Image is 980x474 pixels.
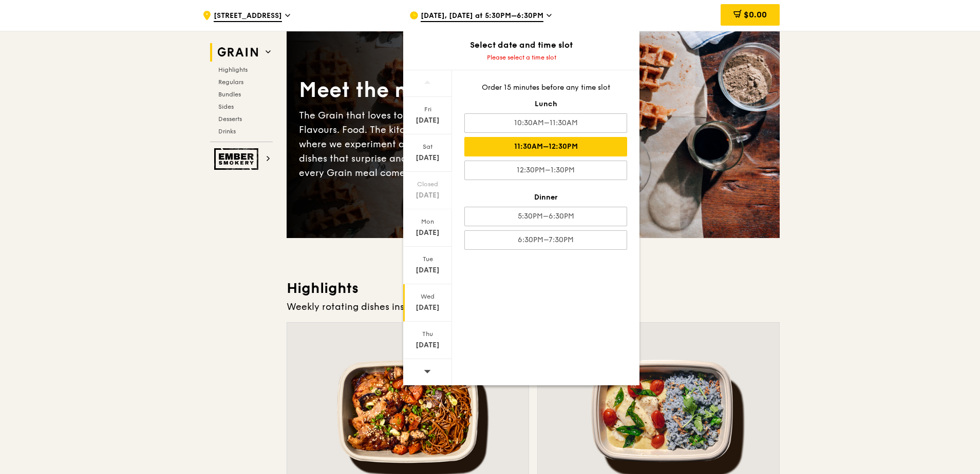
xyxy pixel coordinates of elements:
[403,53,639,62] div: Please select a time slot
[464,161,627,180] div: 12:30PM–1:30PM
[218,128,236,135] span: Drinks
[464,230,627,250] div: 6:30PM–7:30PM
[218,91,241,98] span: Bundles
[287,300,780,314] div: Weekly rotating dishes inspired by flavours from around the world.
[405,228,450,238] div: [DATE]
[464,192,627,203] div: Dinner
[405,115,450,126] div: [DATE]
[464,99,627,109] div: Lunch
[218,115,242,123] span: Desserts
[464,137,627,156] div: 11:30AM–12:30PM
[464,207,627,226] div: 5:30PM–6:30PM
[744,10,767,19] span: $0.00
[405,330,450,338] div: Thu
[403,39,639,51] div: Select date and time slot
[405,143,450,151] div: Sat
[421,11,543,22] span: [DATE], [DATE] at 5:30PM–6:30PM
[405,340,450,350] div: [DATE]
[405,255,450,263] div: Tue
[464,113,627,133] div: 10:30AM–11:30AM
[405,180,450,188] div: Closed
[405,218,450,226] div: Mon
[218,78,243,86] span: Regulars
[405,105,450,113] div: Fri
[405,303,450,313] div: [DATE]
[214,43,261,62] img: Grain web logo
[218,66,248,73] span: Highlights
[287,279,780,298] h3: Highlights
[405,190,450,201] div: [DATE]
[464,83,627,93] div: Order 15 minutes before any time slot
[218,103,234,110] span: Sides
[405,153,450,163] div: [DATE]
[299,108,533,180] div: The Grain that loves to play. With ingredients. Flavours. Food. The kitchen is our happy place, w...
[214,148,261,170] img: Ember Smokery web logo
[299,76,533,104] div: Meet the new Grain
[405,265,450,275] div: [DATE]
[214,11,282,22] span: [STREET_ADDRESS]
[405,292,450,301] div: Wed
